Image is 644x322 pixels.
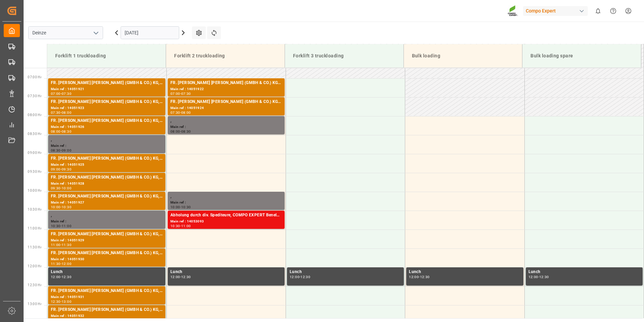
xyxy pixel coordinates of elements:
div: - [61,300,62,303]
div: 10:30 [62,206,71,209]
div: - [180,130,181,133]
div: 08:00 [62,111,71,114]
div: 08:00 [51,130,61,133]
div: 12:30 [51,300,61,303]
div: Main ref : 14051927 [51,200,163,206]
div: 12:00 [528,275,538,278]
div: - [180,111,181,114]
div: FR. [PERSON_NAME] [PERSON_NAME] (GMBH & CO.) KG, COMPO EXPERT Benelux N.V. [51,155,163,162]
div: - [61,111,62,114]
div: - [180,224,181,227]
div: Main ref : [51,143,163,149]
div: 12:30 [420,275,430,278]
div: Main ref : 14051930 [51,257,163,262]
div: Main ref : [51,219,163,224]
div: 10:30 [181,206,191,209]
span: 12:30 Hr [28,283,41,287]
span: 11:30 Hr [28,245,41,249]
div: Lunch [290,269,401,275]
div: Bulk loading spare [528,50,636,62]
div: 08:00 [170,130,180,133]
div: 12:00 [170,275,180,278]
div: 07:30 [170,111,180,114]
div: Main ref : 14051921 [51,86,163,92]
div: Bulk loading [409,50,517,62]
div: 12:30 [62,275,71,278]
div: - [180,206,181,209]
div: - [180,275,181,278]
div: 09:00 [51,168,61,171]
div: 11:30 [51,262,61,265]
div: , [170,193,282,200]
div: Forklift 3 truckloading [290,50,398,62]
div: 09:30 [62,168,71,171]
span: 13:00 Hr [28,302,41,306]
div: 10:00 [51,206,61,209]
div: - [61,262,62,265]
div: Main ref : [170,124,282,130]
div: 12:00 [62,262,71,265]
span: 10:30 Hr [28,208,41,211]
div: 07:00 [170,92,180,95]
div: Lunch [409,269,520,275]
span: 12:00 Hr [28,264,41,268]
div: 12:00 [51,275,61,278]
div: 08:30 [181,130,191,133]
div: FR. [PERSON_NAME] [PERSON_NAME] (GMBH & CO.) KG, COMPO EXPERT Benelux N.V. [51,99,163,105]
div: - [61,206,62,209]
div: 10:30 [51,224,61,227]
div: - [180,92,181,95]
div: - [538,275,539,278]
div: 11:00 [51,243,61,246]
span: 08:00 Hr [28,113,41,117]
div: 11:00 [62,224,71,227]
div: - [419,275,420,278]
span: 08:30 Hr [28,132,41,136]
div: 08:30 [62,130,71,133]
div: Main ref : 14051922 [170,86,282,92]
div: FR. [PERSON_NAME] [PERSON_NAME] (GMBH & CO.) KG, COMPO EXPERT Benelux N.V. [51,80,163,86]
div: FR. [PERSON_NAME] [PERSON_NAME] (GMBH & CO.) KG, COMPO EXPERT Benelux N.V. [51,288,163,294]
div: 07:30 [62,92,71,95]
div: FR. [PERSON_NAME] [PERSON_NAME] (GMBH & CO.) KG, COMPO EXPERT Benelux N.V. [51,231,163,238]
div: - [299,275,300,278]
div: Main ref : 14051929 [51,238,163,243]
div: - [61,130,62,133]
div: - [61,187,62,190]
div: Main ref : 14051932 [51,313,163,319]
span: 10:00 Hr [28,189,41,192]
div: FR. [PERSON_NAME] [PERSON_NAME] (GMBH & CO.) KG, COMPO EXPERT Benelux N.V. [51,193,163,200]
div: - [61,168,62,171]
div: , [51,136,163,143]
div: , [51,212,163,219]
button: Compo Expert [523,4,590,17]
div: Main ref : 14053093 [170,219,282,224]
div: Main ref : 14051931 [51,294,163,300]
div: 07:30 [181,92,191,95]
div: FR. [PERSON_NAME] [PERSON_NAME] (GMBH & CO.) KG, COMPO EXPERT Benelux N.V. [51,174,163,181]
div: Forklift 1 truckloading [53,50,160,62]
div: Compo Expert [523,6,588,16]
div: Main ref : 14051928 [51,181,163,187]
div: 10:00 [170,206,180,209]
div: - [61,243,62,246]
div: Lunch [528,269,640,275]
div: 08:00 [181,111,191,114]
div: FR. [PERSON_NAME] [PERSON_NAME] (GMBH & CO.) KG, COMPO EXPERT Benelux N.V. [51,306,163,313]
div: 08:30 [51,149,61,152]
div: 12:00 [290,275,299,278]
div: 11:00 [181,224,191,227]
div: Lunch [170,269,282,275]
div: 10:00 [62,187,71,190]
div: 07:30 [51,111,61,114]
div: 12:30 [539,275,549,278]
div: Main ref : 14051924 [170,105,282,111]
input: Type to search/select [28,26,103,39]
div: 12:30 [300,275,310,278]
button: open menu [91,28,101,38]
div: FR. [PERSON_NAME] [PERSON_NAME] (GMBH & CO.) KG, COMPO EXPERT Benelux N.V. [170,80,282,86]
div: , [170,117,282,124]
div: Forklift 2 truckloading [171,50,279,62]
span: 09:30 Hr [28,170,41,173]
div: FR. [PERSON_NAME] [PERSON_NAME] (GMBH & CO.) KG, COMPO EXPERT Benelux N.V. [170,99,282,105]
